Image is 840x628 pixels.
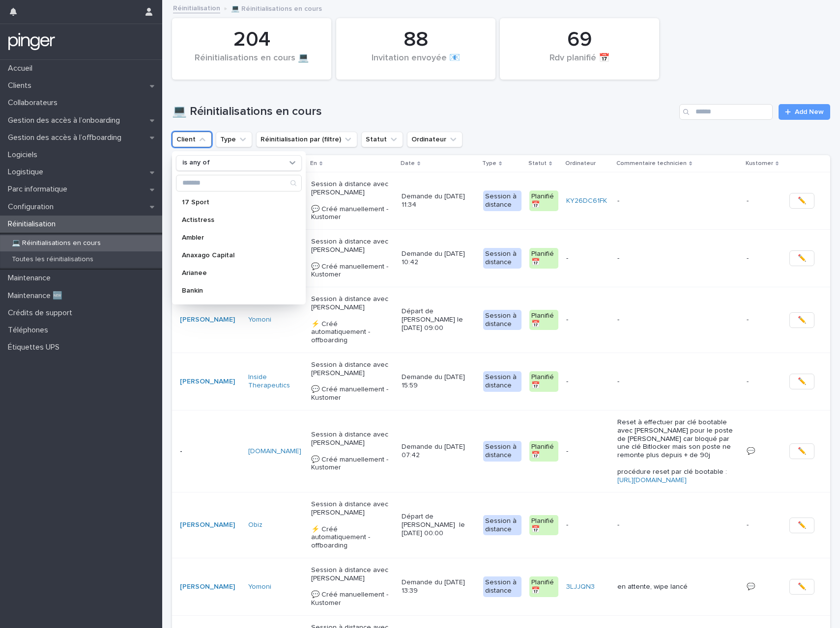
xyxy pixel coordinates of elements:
[248,373,303,390] a: Inside Therapeutics
[789,579,814,595] button: ✏️
[798,582,806,592] span: ✏️
[310,158,317,169] p: En
[4,167,51,177] p: Logistique
[172,353,830,410] tr: [PERSON_NAME] Inside Therapeutics Session à distance avec [PERSON_NAME] 💬​ Créé manuellement - Ku...
[172,558,830,616] tr: [PERSON_NAME] Yomoni Session à distance avec [PERSON_NAME] 💬​ Créé manuellement - KustomerDemande...
[529,515,558,536] div: Planifié 📅
[789,443,814,459] button: ✏️
[189,27,315,52] div: 204
[747,448,755,455] a: 💬
[361,132,403,147] button: Statut
[311,180,394,221] p: Session à distance avec [PERSON_NAME] 💬​ Créé manuellement - Kustomer
[182,199,286,206] p: 17 Sport
[483,576,521,597] div: Session à distance
[798,315,806,325] span: ✏️
[529,310,558,330] div: Planifié 📅
[483,191,521,211] div: Session à distance
[407,132,463,147] button: Ordinateur
[566,447,609,456] p: -
[798,253,806,263] span: ✏️
[248,521,262,529] a: Obiz
[180,521,235,529] a: [PERSON_NAME]
[483,310,521,330] div: Session à distance
[566,583,595,591] a: 3LJJQN3
[172,492,830,558] tr: [PERSON_NAME] Obiz Session à distance avec [PERSON_NAME] ⚡ Créé automatiquement - offboardingDépa...
[747,583,755,590] a: 💬
[8,32,56,52] img: mTgBEunGTSyRkCgitkcU
[182,234,286,241] p: Ambler
[747,519,751,529] p: -
[172,230,830,287] tr: Philippine Pelluet Hublo Session à distance avec [PERSON_NAME] 💬​ Créé manuellement - KustomerDem...
[747,195,751,205] p: -
[402,307,476,332] p: Départ de [PERSON_NAME] le [DATE] 09:00
[172,105,675,119] h1: 💻 Réinitialisations en cours
[180,316,235,324] a: [PERSON_NAME]
[517,53,642,74] div: Rdv planifié 📅
[4,116,128,125] p: Gestion des accès à l’onboarding
[529,441,558,462] div: Planifié 📅
[616,158,687,169] p: Commentaire technicien
[4,291,70,300] p: Maintenance 🆕
[789,374,814,389] button: ✏️
[180,583,235,591] a: [PERSON_NAME]
[529,576,558,597] div: Planifié 📅
[517,27,642,52] div: 69
[4,98,65,108] p: Collaborateurs
[779,104,830,120] a: Add New
[679,104,773,120] input: Search
[311,566,394,607] p: Session à distance avec [PERSON_NAME] 💬​ Créé manuellement - Kustomer
[180,378,235,386] a: [PERSON_NAME]
[4,255,101,264] p: Toutes les réinitialisations
[746,158,773,169] p: Kustomer
[617,583,739,591] p: en attente, wipe lancé
[483,371,521,392] div: Session à distance
[4,202,61,212] p: Configuration
[795,109,824,115] span: Add New
[747,252,751,263] p: -
[172,287,830,353] tr: [PERSON_NAME] Yomoni Session à distance avec [PERSON_NAME] ⚡ Créé automatiquement - offboardingDé...
[189,53,315,74] div: Réinitialisations en cours 💻
[402,250,476,267] p: Demande du [DATE] 10:42
[402,578,476,595] p: Demande du [DATE] 13:39
[248,316,271,324] a: Yomoni
[529,248,558,269] div: Planifié 📅
[798,377,806,386] span: ✏️
[402,513,476,537] p: Départ de [PERSON_NAME] le [DATE] 00:00
[311,361,394,402] p: Session à distance avec [PERSON_NAME] 💬​ Créé manuellement - Kustomer
[566,378,609,386] p: -
[566,521,609,529] p: -
[789,312,814,328] button: ✏️
[566,254,609,263] p: -
[353,27,479,52] div: 88
[617,197,739,205] p: -
[176,175,302,191] div: Search
[747,376,751,386] p: -
[402,373,476,390] p: Demande du [DATE] 15:59
[789,250,814,266] button: ✏️
[172,172,830,230] tr: [PERSON_NAME] Karos Session à distance avec [PERSON_NAME] 💬​ Créé manuellement - KustomerDemande ...
[798,446,806,456] span: ✏️
[402,443,476,460] p: Demande du [DATE] 07:42
[311,238,394,279] p: Session à distance avec [PERSON_NAME] 💬​ Créé manuellement - Kustomer
[256,132,357,147] button: Réinitialisation par (filtre)
[747,314,751,324] p: -
[401,158,415,169] p: Date
[617,254,739,263] p: -
[798,520,806,530] span: ✏️
[617,378,739,386] p: -
[483,515,521,536] div: Session à distance
[4,150,45,160] p: Logiciels
[617,521,739,529] p: -
[311,295,394,345] p: Session à distance avec [PERSON_NAME] ⚡ Créé automatiquement - offboarding
[353,53,479,74] div: Invitation envoyée 📧
[528,158,547,169] p: Statut
[4,133,129,142] p: Gestion des accès à l’offboarding
[566,316,609,324] p: -
[4,326,56,335] p: Téléphones
[180,447,240,456] p: -
[172,410,830,492] tr: -[DOMAIN_NAME] Session à distance avec [PERSON_NAME] 💬​ Créé manuellement - KustomerDemande du [D...
[311,500,394,550] p: Session à distance avec [PERSON_NAME] ⚡ Créé automatiquement - offboarding
[4,308,80,318] p: Crédits de support
[182,270,286,276] p: Arianee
